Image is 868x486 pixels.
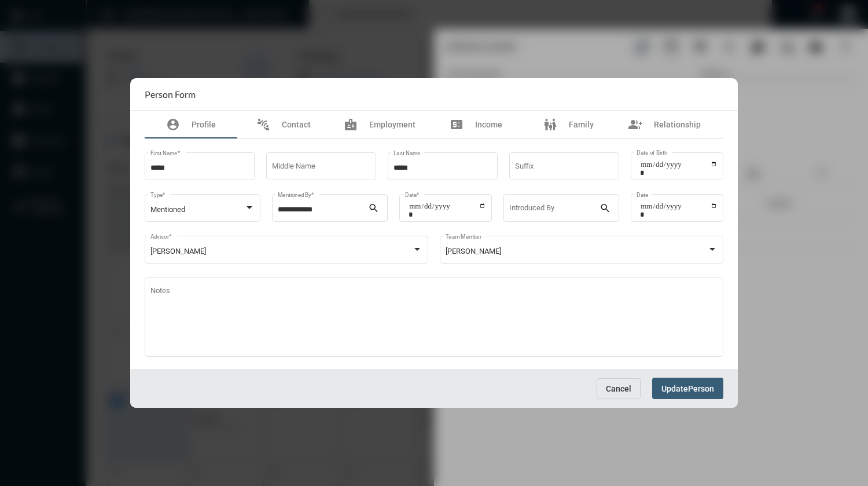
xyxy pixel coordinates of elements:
[282,120,311,129] span: Contact
[256,118,270,131] mat-icon: connect_without_contact
[150,205,185,214] span: Mentioned
[652,378,723,399] button: UpdatePerson
[344,118,358,131] mat-icon: badge
[369,120,415,129] span: Employment
[543,118,557,131] mat-icon: family_restroom
[368,202,382,216] mat-icon: search
[597,378,641,399] button: Cancel
[192,120,216,129] span: Profile
[654,120,701,129] span: Relationship
[606,384,631,393] span: Cancel
[599,202,613,216] mat-icon: search
[150,247,206,255] span: [PERSON_NAME]
[450,118,464,131] mat-icon: price_change
[628,118,642,131] mat-icon: group_add
[145,89,196,100] h2: Person Form
[166,118,180,131] mat-icon: account_circle
[569,120,594,129] span: Family
[475,120,502,129] span: Income
[446,247,501,255] span: [PERSON_NAME]
[688,384,714,393] span: Person
[661,384,688,393] span: Update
